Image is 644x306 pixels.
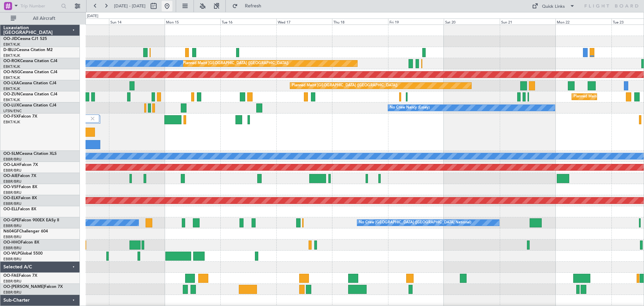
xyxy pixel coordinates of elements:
span: OO-ROK [3,59,20,63]
a: EBKT/KJK [3,64,20,69]
div: Tue 16 [220,18,276,25]
span: OO-VSF [3,185,19,189]
span: N604GF [3,229,19,233]
span: [DATE] - [DATE] [114,3,146,9]
div: Wed 17 [276,18,332,25]
div: [DATE] [87,13,98,19]
button: Refresh [229,1,269,11]
span: OO-FSX [3,115,19,119]
a: OO-LXACessna Citation CJ4 [3,81,56,85]
span: OO-ZUN [3,92,20,96]
div: No Crew [GEOGRAPHIC_DATA] ([GEOGRAPHIC_DATA] National) [359,218,471,228]
div: Thu 18 [332,18,388,25]
a: EBBR/BRU [3,201,21,206]
a: OO-JIDCessna CJ1 525 [3,37,47,41]
a: OO-ELKFalcon 8X [3,196,37,200]
span: D-IBLU [3,48,16,52]
a: OO-[PERSON_NAME]Falcon 7X [3,285,63,289]
a: EBBR/BRU [3,279,21,284]
a: OO-ROKCessna Citation CJ4 [3,59,57,63]
a: EBBR/BRU [3,234,21,239]
a: OO-NSGCessna Citation CJ4 [3,70,57,74]
input: Trip Number [20,1,59,11]
a: N604GFChallenger 604 [3,229,48,233]
a: EBBR/BRU [3,246,21,251]
a: EBBR/BRU [3,223,21,228]
a: D-IBLUCessna Citation M2 [3,48,53,52]
a: EBKT/KJK [3,120,20,125]
span: OO-LAH [3,163,19,167]
a: EBBR/BRU [3,190,21,195]
a: EBBR/BRU [3,179,21,184]
a: EBKT/KJK [3,75,20,80]
a: OO-ELLFalcon 8X [3,207,36,211]
div: Mon 22 [555,18,611,25]
span: All Aircraft [17,16,71,21]
span: OO-HHO [3,241,21,245]
div: Sat 20 [444,18,499,25]
span: OO-LXA [3,81,19,85]
span: OO-ELL [3,207,18,211]
a: EBKT/KJK [3,53,20,58]
span: Refresh [239,4,267,8]
a: LFSN/ENC [3,108,22,114]
span: OO-NSG [3,70,20,74]
div: Sun 14 [109,18,165,25]
a: EBKT/KJK [3,42,20,47]
a: OO-LUXCessna Citation CJ4 [3,103,56,107]
span: OO-LUX [3,103,19,107]
button: All Aircraft [7,13,73,24]
a: OO-SLMCessna Citation XLS [3,152,57,156]
span: OO-ELK [3,196,18,200]
a: OO-FAEFalcon 7X [3,274,37,278]
a: OO-FSXFalcon 7X [3,115,37,119]
div: Sun 21 [500,18,555,25]
span: OO-AIE [3,174,18,178]
div: Planned Maint [GEOGRAPHIC_DATA] ([GEOGRAPHIC_DATA]) [183,58,288,69]
a: OO-HHOFalcon 8X [3,241,39,245]
a: EBBR/BRU [3,157,21,162]
span: OO-WLP [3,252,20,256]
a: OO-ZUNCessna Citation CJ4 [3,92,57,96]
a: EBBR/BRU [3,290,21,295]
a: EBBR/BRU [3,257,21,262]
span: OO-GPE [3,218,19,222]
span: OO-SLM [3,152,19,156]
a: OO-AIEFalcon 7X [3,174,36,178]
a: EBKT/KJK [3,86,20,91]
a: OO-LAHFalcon 7X [3,163,38,167]
span: OO-[PERSON_NAME] [3,285,44,289]
span: OO-FAE [3,274,19,278]
button: Quick Links [529,1,578,11]
span: OO-JID [3,37,17,41]
div: Planned Maint [GEOGRAPHIC_DATA] ([GEOGRAPHIC_DATA]) [292,81,397,91]
div: Quick Links [542,3,565,10]
a: EBKT/KJK [3,97,20,102]
img: gray-close.svg [90,116,96,122]
div: Mon 15 [165,18,220,25]
a: OO-GPEFalcon 900EX EASy II [3,218,59,222]
a: OO-WLPGlobal 5500 [3,252,43,256]
div: Fri 19 [388,18,444,25]
a: OO-VSFFalcon 8X [3,185,37,189]
div: No Crew Nancy (Essey) [390,103,430,113]
a: EBBR/BRU [3,168,21,173]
